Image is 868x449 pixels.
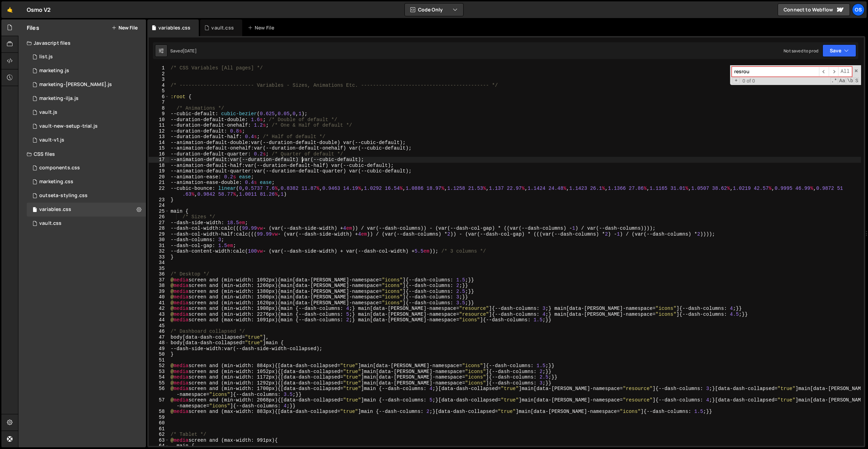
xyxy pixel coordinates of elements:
div: 21 [149,180,169,186]
div: 37 [149,277,169,283]
div: 31 [149,243,169,249]
div: 38 [149,283,169,289]
div: 56 [149,386,169,397]
div: 32 [149,248,169,254]
div: 40 [149,294,169,300]
div: 16596/45152.js [27,119,146,133]
div: 30 [149,237,169,243]
span: 0 of 0 [740,78,758,84]
div: 10 [149,117,169,123]
a: 🤙 [1,1,18,18]
div: 42 [149,306,169,312]
div: 16596/45423.js [27,92,146,105]
span: Whole Word Search [846,77,854,84]
div: vault.js [39,109,57,116]
div: 16596/45422.js [27,64,146,78]
div: Not saved to prod [784,48,818,54]
div: 57 [149,397,169,409]
div: 2 [149,71,169,77]
div: 19 [149,168,169,174]
div: variables.css [39,206,71,213]
div: 34 [149,260,169,266]
div: 27 [149,220,169,226]
span: ​ [829,67,838,77]
button: New File [112,25,138,31]
div: 16596/45511.css [27,161,146,175]
span: Toggle Replace mode [732,77,740,84]
a: Os [852,3,865,16]
div: 16596/45424.js [27,78,146,92]
div: 16596/45151.js [27,50,146,64]
div: 14 [149,140,169,146]
div: 47 [149,334,169,340]
div: 16596/45153.css [27,217,146,230]
a: Connect to Webflow [778,3,850,16]
div: 54 [149,374,169,380]
div: 22 [149,186,169,197]
div: 50 [149,351,169,357]
div: 46 [149,329,169,334]
div: Saved [170,48,197,54]
span: CaseSensitive Search [838,77,846,84]
div: 15 [149,145,169,151]
span: Search In Selection [854,77,859,84]
div: 3 [149,77,169,83]
div: 55 [149,380,169,386]
div: vault-new-setup-trial.js [39,123,98,129]
div: 23 [149,197,169,203]
div: 24 [149,203,169,209]
div: marketing.js [39,68,69,74]
div: 36 [149,271,169,277]
div: 7 [149,100,169,105]
div: 45 [149,323,169,329]
div: 35 [149,266,169,272]
div: 5 [149,88,169,94]
div: 60 [149,420,169,426]
div: marketing-ilja.js [39,95,79,102]
div: 64 [149,443,169,449]
div: 8 [149,105,169,111]
div: 6 [149,94,169,100]
div: 1 [149,65,169,71]
div: variables.css [158,24,190,31]
div: 16596/45446.css [27,175,146,189]
div: 63 [149,438,169,443]
div: 62 [149,432,169,438]
span: RegExp Search [830,77,838,84]
div: 43 [149,312,169,317]
div: marketing.css [39,179,73,185]
div: 25 [149,209,169,214]
div: 49 [149,346,169,352]
span: ​ [819,67,829,77]
div: 48 [149,340,169,346]
div: 16596/45132.js [27,133,146,147]
h2: Files [27,24,39,32]
div: 16596/45156.css [27,189,146,203]
div: vault.css [39,220,62,227]
div: 20 [149,174,169,180]
div: 13 [149,134,169,140]
div: 16596/45133.js [27,105,146,119]
div: outseta-styling.css [39,193,88,199]
div: 4 [149,83,169,88]
div: New File [248,24,277,31]
div: marketing-[PERSON_NAME].js [39,82,112,88]
div: 52 [149,363,169,369]
div: vault-v1.js [39,137,64,143]
button: Save [822,44,856,57]
div: 51 [149,357,169,363]
div: 28 [149,226,169,231]
div: Osmo V2 [27,6,51,14]
div: 18 [149,163,169,169]
div: components.css [39,165,80,171]
div: vault.css [211,24,234,31]
input: Search for [732,67,819,77]
div: 29 [149,231,169,237]
div: 26 [149,214,169,220]
div: 59 [149,415,169,421]
span: Alt-Enter [838,67,852,77]
div: [DATE] [183,48,197,54]
div: 44 [149,317,169,323]
div: 58 [149,409,169,415]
